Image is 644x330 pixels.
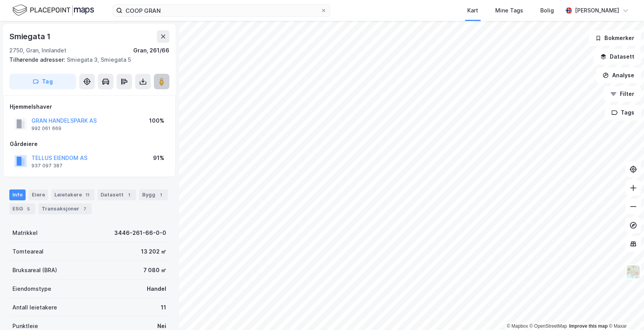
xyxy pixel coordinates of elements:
div: 7 [81,205,89,213]
div: Kart [467,6,478,15]
div: Smiegata 1 [9,30,52,43]
div: Kontrollprogram for chat [605,293,644,330]
img: Z [626,264,641,279]
div: Bruksareal (BRA) [12,266,57,275]
div: 1 [157,191,165,199]
div: [PERSON_NAME] [575,6,619,15]
div: Bolig [540,6,554,15]
div: 11 [161,303,166,312]
div: 100% [149,116,164,125]
div: Gårdeiere [10,139,169,149]
button: Analyse [596,68,641,83]
div: 5 [24,205,32,213]
div: 1 [125,191,133,199]
div: Bygg [139,189,168,200]
button: Bokmerker [588,30,641,46]
iframe: Chat Widget [605,293,644,330]
div: 2750, Gran, Innlandet [9,46,66,55]
a: OpenStreetMap [529,323,567,329]
div: 992 061 669 [31,125,61,132]
button: Datasett [594,49,641,64]
div: Smiegata 3, Smiegata 5 [9,55,163,64]
div: ESG [9,203,35,214]
div: Hjemmelshaver [10,102,169,111]
div: 7 080 ㎡ [143,266,166,275]
div: Eiendomstype [12,284,51,294]
div: Transaksjoner [38,203,92,214]
img: logo.f888ab2527a4732fd821a326f86c7f29.svg [12,3,94,17]
div: 3446-261-66-0-0 [114,228,166,238]
div: Tomteareal [12,247,44,256]
div: 13 202 ㎡ [141,247,166,256]
div: 91% [153,153,164,163]
div: Mine Tags [495,6,523,15]
div: Datasett [97,189,136,200]
div: Antall leietakere [12,303,57,312]
div: Handel [147,284,166,294]
div: Leietakere [51,189,94,200]
button: Filter [604,86,641,102]
button: Tag [9,74,76,89]
a: Mapbox [506,323,528,329]
span: Tilhørende adresser: [9,56,67,63]
div: Gran, 261/66 [133,46,169,55]
button: Tags [605,105,641,120]
div: Info [9,189,26,200]
a: Improve this map [569,323,607,329]
input: Søk på adresse, matrikkel, gårdeiere, leietakere eller personer [122,5,320,16]
div: Matrikkel [12,228,38,238]
div: 937 097 387 [31,163,63,169]
div: Eiere [29,189,48,200]
div: 11 [84,191,91,199]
